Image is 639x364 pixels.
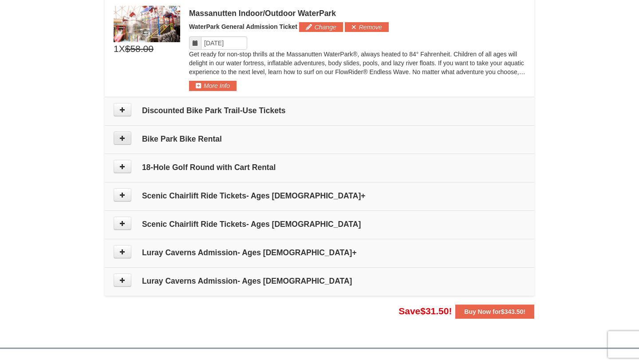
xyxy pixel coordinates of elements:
div: Massanutten Indoor/Outdoor WaterPark [189,9,525,18]
h4: Scenic Chairlift Ride Tickets- Ages [DEMOGRAPHIC_DATA] [114,220,525,229]
span: 1 [114,42,119,55]
h4: Bike Park Bike Rental [114,135,525,143]
span: $58.00 [125,42,154,55]
button: Remove [345,22,389,32]
span: $343.50 [501,308,524,315]
span: WaterPark General Admission Ticket [189,23,297,30]
h4: 18-Hole Golf Round with Cart Rental [114,163,525,172]
button: Change [299,22,343,32]
span: X [119,42,125,55]
h4: Scenic Chairlift Ride Tickets- Ages [DEMOGRAPHIC_DATA]+ [114,191,525,200]
span: Save ! [398,306,452,316]
h4: Luray Caverns Admission- Ages [DEMOGRAPHIC_DATA]+ [114,248,525,257]
button: Buy Now for$343.50! [455,305,534,319]
strong: Buy Now for ! [464,308,525,315]
button: More Info [189,81,237,91]
span: $31.50 [420,306,449,316]
h4: Discounted Bike Park Trail-Use Tickets [114,106,525,115]
img: 6619917-1403-22d2226d.jpg [114,6,180,42]
p: Get ready for non-stop thrills at the Massanutten WaterPark®, always heated to 84° Fahrenheit. Ch... [189,50,525,76]
h4: Luray Caverns Admission- Ages [DEMOGRAPHIC_DATA] [114,277,525,285]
